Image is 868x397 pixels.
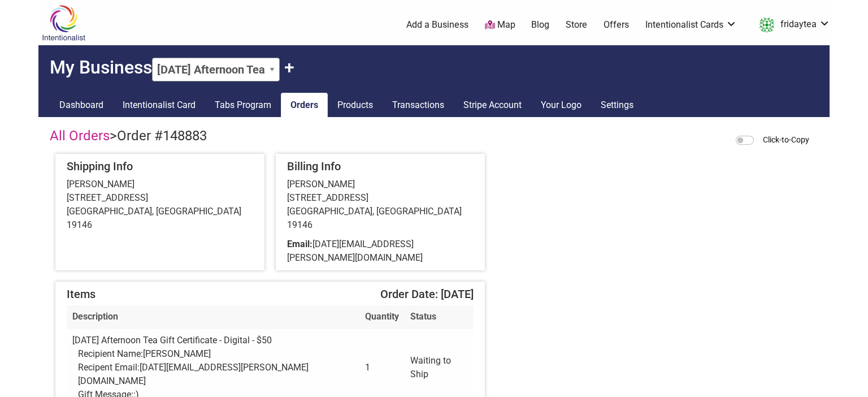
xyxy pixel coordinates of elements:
th: Description [67,305,359,329]
a: Add a Business [406,19,468,31]
a: Your Logo [531,93,591,118]
span: Order #148883 [117,128,207,144]
a: Tabs Program [205,93,281,118]
a: Dashboard [50,93,113,118]
h2: My Business [38,45,830,81]
th: Quantity [359,305,405,329]
span: [DATE][EMAIL_ADDRESS][PERSON_NAME][DOMAIN_NAME] [78,362,309,386]
img: Intentionalist [37,5,90,41]
a: Offers [604,19,629,31]
a: Intentionalist Cards [645,19,737,31]
a: Map [485,19,515,32]
div: When activated, clicking on any blue dashed outlined area will copy the contents to your clipboard. [747,133,818,147]
h5: Billing Info [287,159,474,173]
a: Orders [281,93,328,118]
div: Recipent Email: [78,361,354,388]
span: [PERSON_NAME] [143,348,211,359]
a: Stripe Account [454,93,531,118]
th: Status [405,305,474,329]
div: [PERSON_NAME] [STREET_ADDRESS] [GEOGRAPHIC_DATA], [GEOGRAPHIC_DATA] 19146 [67,178,253,232]
a: Store [566,19,587,31]
div: [PERSON_NAME] [STREET_ADDRESS] [GEOGRAPHIC_DATA], [GEOGRAPHIC_DATA] 19146 [287,178,474,232]
a: Settings [591,93,643,118]
span: Items [67,287,96,301]
a: All Orders [50,128,110,144]
h5: Shipping Info [67,159,253,173]
b: Email: [287,239,313,249]
a: Intentionalist Card [113,93,205,118]
div: Recipient Name: [78,347,354,361]
h4: > [50,128,207,144]
a: Products [328,93,383,118]
a: fridaytea [753,15,830,35]
span: Order Date: [DATE] [380,287,474,301]
label: Click-to-Copy [763,133,809,147]
span: [DATE][EMAIL_ADDRESS][PERSON_NAME][DOMAIN_NAME] [287,239,423,263]
a: Transactions [383,93,454,118]
a: Blog [531,19,549,31]
button: Claim Another [284,57,294,78]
